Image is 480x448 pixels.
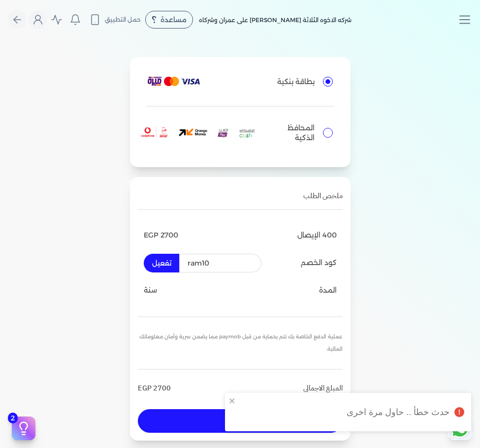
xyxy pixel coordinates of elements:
p: المدة [319,284,337,297]
p: المحافظ الذكية [268,123,314,143]
span: حمل التطبيق [105,15,141,24]
p: 400 الإيصال [297,229,337,242]
img: visaCard [148,77,200,87]
p: كود الخصم [301,257,337,269]
input: المحافظ الذكيةwallets [323,128,333,138]
button: ادفع الأن [138,409,343,433]
img: wallets [141,118,260,148]
h5: EGP 2700 [138,383,171,394]
button: 2 [12,417,35,440]
button: Toggle navigation [457,12,480,27]
button: close [229,397,236,405]
button: حمل التطبيق [87,11,143,28]
button: تفعيل [144,254,179,272]
input: بطاقة بنكيةvisaCard [323,77,333,87]
p: عملية الدفع الخاصة بك تتم بحماية من قبل paymob مما يضمن سرية وأمان معلوماتك المالية. [138,325,343,361]
span: شركه الاخوه الثلاثة [PERSON_NAME] على عمران وشركاه [199,16,352,24]
div: حدث خطأ .. حاول مرة اخرى [347,406,449,418]
div: مساعدة [145,11,193,29]
p: بطاقة بنكية [208,77,315,87]
h5: المبلغ الاجمالي [303,383,343,394]
span: 2 [8,413,18,423]
p: EGP 2700 [144,229,178,242]
p: سنة [144,284,157,297]
span: مساعدة [160,16,187,23]
h5: ملخص الطلب [303,191,343,202]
